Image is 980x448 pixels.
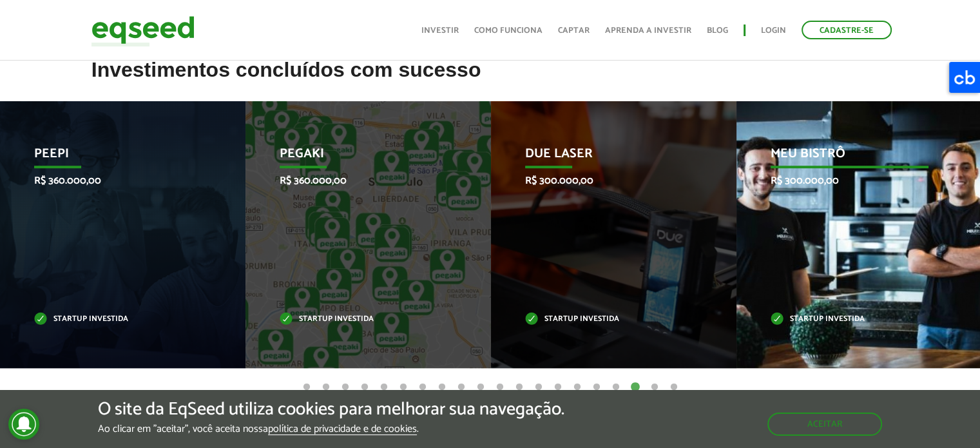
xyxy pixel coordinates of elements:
[280,316,438,323] p: Startup investida
[629,381,642,394] button: 18 of 20
[590,381,603,394] button: 16 of 20
[300,381,313,394] button: 1 of 20
[280,175,438,187] p: R$ 360.000,00
[397,381,410,394] button: 6 of 20
[320,381,332,394] button: 2 of 20
[707,26,728,35] a: Blog
[474,381,487,394] button: 10 of 20
[771,175,929,187] p: R$ 300.000,00
[474,26,543,35] a: Como funciona
[532,381,545,394] button: 13 of 20
[525,146,684,168] p: Due Laser
[34,316,193,323] p: Startup investida
[494,381,506,394] button: 11 of 20
[268,424,417,435] a: política de privacidade e de cookies
[416,381,429,394] button: 7 of 20
[552,381,564,394] button: 14 of 20
[668,381,680,394] button: 20 of 20
[98,423,564,435] p: Ao clicar em "aceitar", você aceita nossa .
[91,59,889,101] h2: Investimentos concluídos com sucesso
[339,381,352,394] button: 3 of 20
[605,26,691,35] a: Aprenda a investir
[571,381,584,394] button: 15 of 20
[436,381,448,394] button: 8 of 20
[91,13,195,47] img: EqSeed
[767,413,882,436] button: Aceitar
[358,381,371,394] button: 4 of 20
[34,146,193,168] p: Peepi
[455,381,468,394] button: 9 of 20
[761,26,786,35] a: Login
[771,146,929,168] p: Meu Bistrô
[378,381,390,394] button: 5 of 20
[34,175,193,187] p: R$ 360.000,00
[648,381,661,394] button: 19 of 20
[98,400,564,420] h5: O site da EqSeed utiliza cookies para melhorar sua navegação.
[771,316,929,323] p: Startup investida
[525,316,684,323] p: Startup investida
[280,146,438,168] p: Pegaki
[525,175,684,187] p: R$ 300.000,00
[610,381,622,394] button: 17 of 20
[513,381,526,394] button: 12 of 20
[802,21,892,39] a: Cadastre-se
[421,26,459,35] a: Investir
[558,26,590,35] a: Captar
